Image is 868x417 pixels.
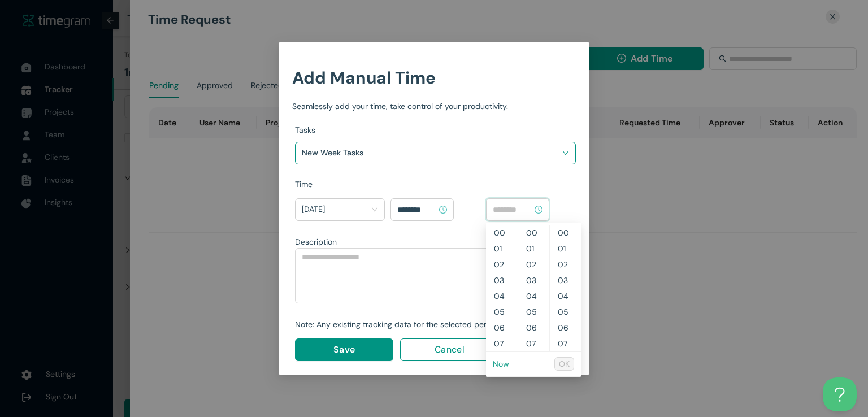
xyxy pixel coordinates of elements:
div: Seamlessly add your time, take control of your productivity. [292,100,576,112]
button: Save [295,338,393,361]
div: 04 [486,288,518,304]
div: 03 [550,272,581,288]
div: 05 [486,304,518,320]
div: 06 [550,320,581,336]
div: 04 [550,288,581,304]
div: 06 [486,320,518,336]
div: 00 [550,225,581,241]
div: 03 [518,272,549,288]
a: Now [493,359,509,369]
div: 04 [518,288,549,304]
div: 03 [486,272,518,288]
span: close-circle [562,150,569,157]
button: OK [554,357,574,371]
span: Cancel [435,342,465,357]
div: 07 [486,336,518,351]
div: 00 [486,225,518,241]
div: 02 [550,257,581,272]
div: 02 [518,257,549,272]
div: 01 [518,241,549,257]
h1: Add Manual Time [292,64,576,91]
div: 00 [518,225,549,241]
div: 07 [518,336,549,351]
div: Description [295,236,571,248]
span: close-circle [371,206,378,213]
div: Tasks [295,124,576,136]
div: Time [295,178,576,190]
div: 06 [518,320,549,336]
div: 05 [550,304,581,320]
h1: New Week Tasks [302,144,435,161]
span: Today [302,201,378,219]
span: close-circle [439,206,447,214]
button: Cancel [400,338,498,361]
iframe: Toggle Customer Support [823,377,857,411]
span: Save [333,342,355,357]
div: 07 [550,336,581,351]
div: 01 [486,241,518,257]
div: 05 [518,304,549,320]
div: Note: Any existing tracking data for the selected period will be overwritten [295,318,571,331]
div: 02 [486,257,518,272]
div: 01 [550,241,581,257]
